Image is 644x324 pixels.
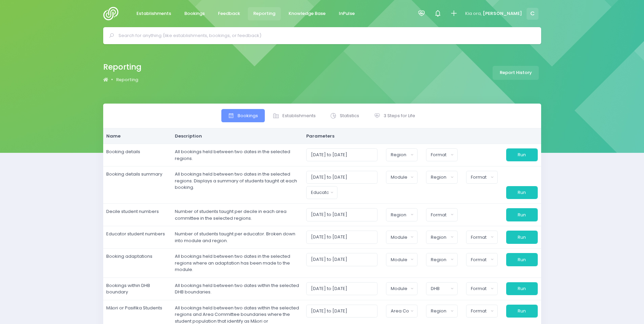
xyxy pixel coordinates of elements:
[386,231,418,244] button: Module
[386,253,418,266] button: Module
[306,253,378,266] input: Select date range
[116,76,138,83] a: Reporting
[306,171,378,184] input: Select date range
[171,277,303,300] td: All bookings held between two dates within the selected DHB boundaries.
[103,204,171,226] td: Decile student numbers
[426,231,458,244] button: Region
[527,8,538,20] span: C
[103,249,171,278] td: Booking adaptations
[333,7,361,20] a: InPulse
[103,277,171,300] td: Bookings within DHB boundary
[238,112,258,119] span: Bookings
[171,128,303,144] th: Description
[426,253,458,266] button: Region
[384,112,415,119] span: 3 Steps for Life
[171,144,303,166] td: All bookings held between two dates in the selected regions.
[431,151,448,158] div: Format
[471,308,489,314] div: Format
[103,7,123,20] img: Logo
[391,308,408,314] div: Area Committee
[306,305,378,318] input: Select date range
[306,148,378,161] input: Select date range
[431,256,448,263] div: Region
[483,10,522,17] span: [PERSON_NAME]
[471,285,489,292] div: Format
[466,305,498,318] button: Format
[103,144,171,166] td: Booking details
[324,109,366,122] a: Statistics
[248,7,281,20] a: Reporting
[506,305,538,318] button: Run
[431,212,448,218] div: Format
[386,148,418,161] button: Region
[266,109,322,122] a: Establishments
[426,148,458,161] button: Format
[103,226,171,249] td: Educator student numbers
[303,128,541,144] th: Parameters
[471,234,489,241] div: Format
[391,285,408,292] div: Module
[391,234,408,241] div: Module
[221,109,265,122] a: Bookings
[136,10,171,17] span: Establishments
[306,231,378,244] input: Select date range
[306,208,378,221] input: Select date range
[471,174,489,181] div: Format
[506,208,538,221] button: Run
[213,7,246,20] a: Feedback
[386,305,418,318] button: Area Committee
[386,208,418,221] button: Region
[118,31,532,41] input: Search for anything (like establishments, bookings, or feedback)
[306,186,338,199] button: Educator
[103,128,171,144] th: Name
[426,171,458,184] button: Region
[426,305,458,318] button: Region
[179,7,210,20] a: Bookings
[506,148,538,161] button: Run
[171,226,303,249] td: Number of students taught per educator. Broken down into module and region.
[471,256,489,263] div: Format
[466,171,498,184] button: Format
[426,208,458,221] button: Format
[218,10,240,17] span: Feedback
[306,282,378,295] input: Select date range
[431,174,448,181] div: Region
[431,234,448,241] div: Region
[493,66,539,80] a: Report History
[340,112,359,119] span: Statistics
[506,186,538,199] button: Run
[386,282,418,295] button: Module
[391,151,408,158] div: Region
[466,253,498,266] button: Format
[171,204,303,226] td: Number of students taught per decile in each area committee in the selected regions.
[386,171,418,184] button: Module
[184,10,205,17] span: Bookings
[253,10,275,17] span: Reporting
[283,7,331,20] a: Knowledge Base
[391,174,408,181] div: Module
[289,10,326,17] span: Knowledge Base
[466,282,498,295] button: Format
[171,166,303,204] td: All bookings held between two dates in the selected regions. Displays a summary of students taugh...
[426,282,458,295] button: DHB
[431,308,448,314] div: Region
[311,189,329,196] div: Educator
[103,62,142,72] h2: Reporting
[171,249,303,278] td: All bookings held between two dates in the selected regions where an adaptation has been made to ...
[506,231,538,244] button: Run
[339,10,355,17] span: InPulse
[465,10,482,17] span: Kia ora,
[282,112,316,119] span: Establishments
[466,231,498,244] button: Format
[131,7,177,20] a: Establishments
[103,166,171,204] td: Booking details summary
[367,109,422,122] a: 3 Steps for Life
[506,253,538,266] button: Run
[431,285,448,292] div: DHB
[506,282,538,295] button: Run
[391,212,408,218] div: Region
[391,256,408,263] div: Module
